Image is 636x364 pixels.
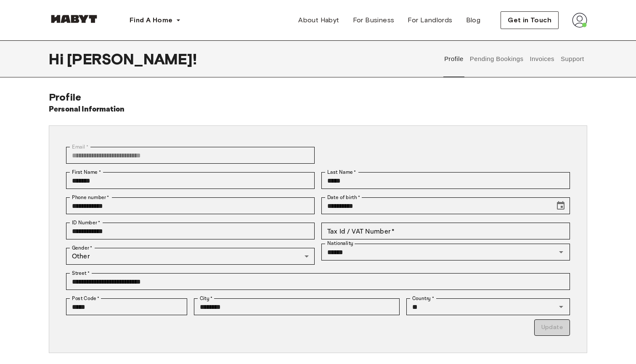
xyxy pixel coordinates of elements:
[72,269,90,277] label: Street
[469,40,525,77] button: Pending Bookings
[401,12,459,29] a: For Landlords
[459,12,488,29] a: Blog
[412,295,434,302] label: Country
[66,147,315,164] div: You can't change your email address at the moment. Please reach out to customer support in case y...
[49,91,81,103] span: Profile
[298,15,339,25] span: About Habyt
[559,40,585,77] button: Support
[49,15,99,23] img: Habyt
[327,168,356,176] label: Last Name
[49,104,125,115] h6: Personal Information
[552,197,569,214] button: Choose date, selected date is Jul 30, 2001
[501,11,559,29] button: Get in Touch
[49,50,67,68] span: Hi
[327,240,353,247] label: Nationality
[72,194,109,201] label: Phone number
[291,12,346,29] a: About Habyt
[72,295,100,302] label: Post Code
[72,143,88,151] label: Email
[327,194,360,201] label: Date of birth
[72,168,101,176] label: First Name
[443,40,465,77] button: Profile
[72,219,100,226] label: ID Number
[72,244,92,252] label: Gender
[66,248,315,265] div: Other
[200,295,213,302] label: City
[441,40,587,77] div: user profile tabs
[555,301,567,313] button: Open
[508,15,551,25] span: Get in Touch
[555,246,567,258] button: Open
[466,15,481,25] span: Blog
[130,15,172,25] span: Find A Home
[346,12,401,29] a: For Business
[353,15,395,25] span: For Business
[529,40,555,77] button: Invoices
[67,50,197,68] span: [PERSON_NAME] !
[572,13,587,28] img: avatar
[408,15,452,25] span: For Landlords
[123,12,188,29] button: Find A Home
